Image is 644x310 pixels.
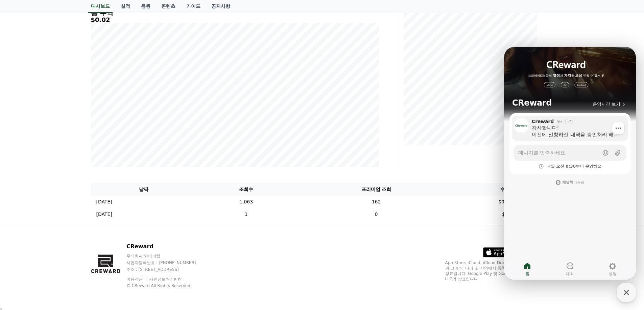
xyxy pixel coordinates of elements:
[197,208,295,221] td: 1
[197,183,295,196] th: 조회수
[457,196,553,208] td: $0.02
[445,260,553,282] p: App Store, iCloud, iCloud Drive 및 iTunes Store는 미국과 그 밖의 나라 및 지역에서 등록된 Apple Inc.의 서비스 상표입니다. Goo...
[149,277,182,282] a: 개인정보처리방침
[126,283,209,288] p: © CReward All Rights Reserved.
[457,208,553,221] td: $0
[504,47,636,280] iframe: Channel chat
[126,260,209,265] p: 사업자등록번호 : [PHONE_NUMBER]
[295,196,457,208] td: 162
[126,243,209,251] p: CReward
[126,253,209,259] p: 주식회사 와이피랩
[197,196,295,208] td: 1,063
[96,198,112,205] p: [DATE]
[91,183,197,196] th: 날짜
[295,183,457,196] th: 프리미엄 조회
[295,208,457,221] td: 0
[126,277,148,282] a: 이용약관
[96,211,112,218] p: [DATE]
[126,267,209,272] p: 주소 : [STREET_ADDRESS]
[457,183,553,196] th: 수익
[91,17,379,23] h5: $0.02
